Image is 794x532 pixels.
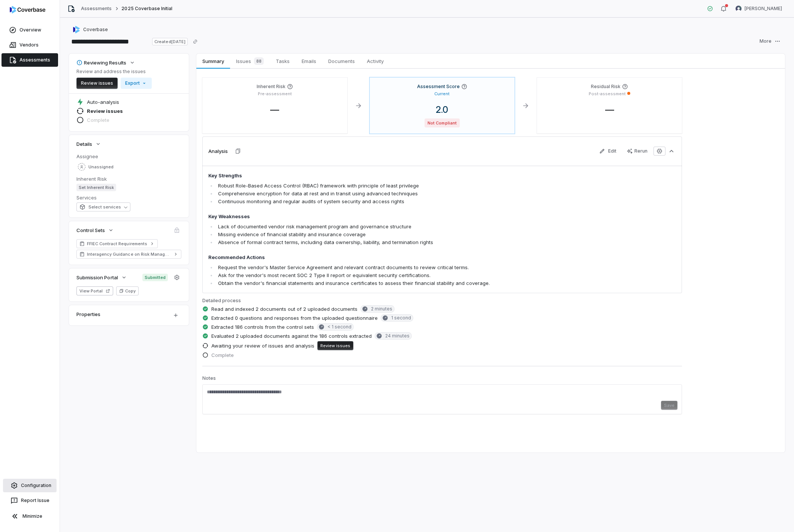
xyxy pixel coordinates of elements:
span: 88 [254,57,264,65]
span: Set Inherent Risk [76,184,116,191]
h4: Residual Risk [591,84,621,90]
span: Activity [364,56,387,66]
button: Copy [116,286,139,295]
button: Control Sets [74,223,116,237]
span: Documents [325,56,358,66]
li: Request the vendor's Master Service Agreement and relevant contract documents to review critical ... [216,264,582,271]
h4: Inherent Risk [257,84,286,90]
span: Review issues [87,108,123,114]
li: Absence of formal contract terms, including data ownership, liability, and termination rights [216,238,582,246]
span: Submission Portal [76,274,118,281]
span: Select services [79,204,121,210]
span: 24 minutes [385,333,410,339]
a: Interagency Guidance on Risk Management (Full) [76,250,181,259]
li: Comprehensive encryption for data at rest and in transit using advanced techniques [216,190,582,198]
span: — [264,104,285,115]
button: https://coverbase.com/Coverbase [70,23,110,36]
span: Awaiting your review of issues and analysis [211,342,314,349]
a: Overview [1,23,58,37]
span: 2 minutes [371,306,392,312]
p: Detailed process [202,296,682,305]
span: — [599,104,620,115]
div: Rerun [627,148,647,154]
li: Obtain the vendor's financial statements and insurance certificates to assess their financial sta... [216,279,582,287]
h4: Assessment Score [417,84,460,90]
p: Current [434,91,450,97]
button: Christopher Morgan avatar[PERSON_NAME] [731,3,787,14]
li: Robust Role-Based Access Control (RBAC) framework with principle of least privilege [216,182,582,190]
li: Continuous monitoring and regular audits of system security and access rights [216,198,582,205]
span: FFIEC Contract Requirements [87,241,147,247]
a: FFIEC Contract Requirements [76,239,158,248]
dt: Services [76,194,181,201]
a: Configuration [3,479,57,492]
span: Submitted [142,274,168,281]
h4: Recommended Actions [208,254,582,261]
li: Missing evidence of financial stability and insurance coverage [216,231,582,238]
p: Pre-assessment [258,91,292,97]
span: < 1 second [327,324,351,330]
span: Auto-analysis [87,99,119,105]
button: Edit [595,145,621,157]
div: Reviewing Results [76,59,126,66]
span: Details [76,141,92,147]
span: Evaluated 2 uploaded documents against the 186 controls extracted [211,333,372,339]
span: Extracted 186 controls from the control sets [211,324,314,330]
button: Submission Portal [74,271,129,284]
li: Ask for the vendor's most recent SOC 2 Type II report or equivalent security certifications. [216,271,582,279]
button: Reviewing Results [74,56,138,69]
span: Interagency Guidance on Risk Management (Full) [87,251,171,257]
span: Tasks [273,56,293,66]
span: Not Compliant [425,118,459,127]
p: Notes [202,375,682,384]
a: Assessments [1,53,58,67]
span: Control Sets [76,227,105,234]
span: Coverbase [83,27,108,33]
dt: Inherent Risk [76,175,181,182]
p: Review and address the issues [76,69,152,75]
button: Review issues [76,78,118,89]
img: Christopher Morgan avatar [736,6,742,12]
li: Lack of documented vendor risk management program and governance structure [216,223,582,231]
span: Read and indexed 2 documents out of 2 uploaded documents [211,306,357,312]
span: [PERSON_NAME] [745,6,782,12]
button: View Portal [76,286,113,295]
button: Report Issue [3,494,57,507]
button: Minimize [3,509,57,524]
img: logo-D7KZi-bG.svg [10,6,45,13]
button: Rerun [622,145,652,157]
span: 2025 Coverbase Initial [121,6,172,12]
a: Assessments [81,6,112,12]
span: 2.0 [430,104,454,115]
a: Vendors [1,38,58,52]
span: Created [DATE] [152,38,187,45]
h4: Key Weaknesses [208,213,582,220]
span: Extracted 0 questions and responses from the uploaded questionnaire [211,315,378,321]
button: Export [121,78,152,89]
h4: Key Strengths [208,172,582,180]
button: Details [74,137,103,151]
button: Review issues [317,341,353,350]
span: Unassigned [88,164,114,170]
span: Complete [211,352,234,358]
span: Emails [299,56,319,66]
button: More [755,36,785,47]
span: 1 second [391,315,411,321]
span: Issues [233,56,267,66]
p: Post-assessment [589,91,626,97]
span: Summary [199,56,227,66]
button: Copy link [188,35,202,48]
dt: Assignee [76,153,181,160]
h3: Analysis [208,148,228,154]
span: Complete [87,117,109,123]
